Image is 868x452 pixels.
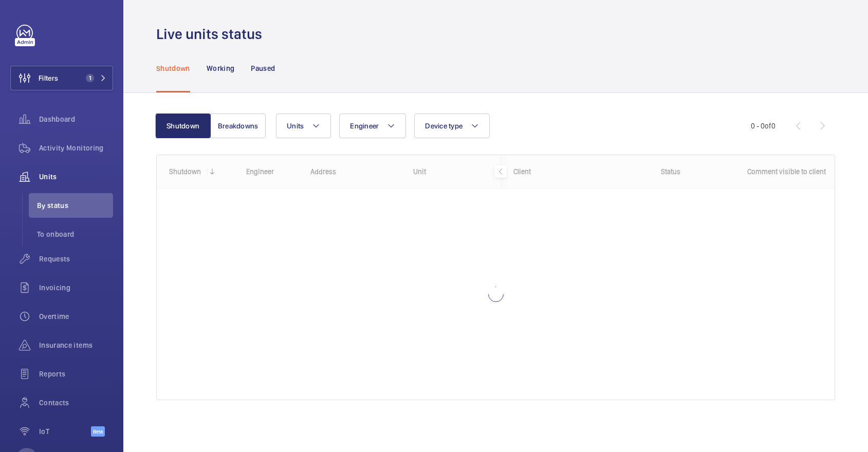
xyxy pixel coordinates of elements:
[339,114,406,138] button: Engineer
[765,122,771,130] span: of
[39,254,113,264] span: Requests
[91,426,105,437] span: Beta
[156,63,190,73] p: Shutdown
[86,74,94,82] span: 1
[39,114,113,124] span: Dashboard
[39,369,113,379] span: Reports
[39,73,58,83] span: Filters
[156,25,268,44] h1: Live units status
[751,122,775,129] span: 0 - 0 0
[39,311,113,322] span: Overtime
[276,114,331,138] button: Units
[10,66,113,90] button: Filters1
[37,200,113,211] span: By status
[210,114,266,138] button: Breakdowns
[155,114,211,138] button: Shutdown
[414,114,490,138] button: Device type
[251,63,275,73] p: Paused
[37,229,113,239] span: To onboard
[39,340,113,350] span: Insurance items
[39,398,113,408] span: Contacts
[39,426,91,437] span: IoT
[39,143,113,153] span: Activity Monitoring
[287,122,304,130] span: Units
[350,122,379,130] span: Engineer
[207,63,234,73] p: Working
[39,172,113,182] span: Units
[39,282,113,293] span: Invoicing
[425,122,463,130] span: Device type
